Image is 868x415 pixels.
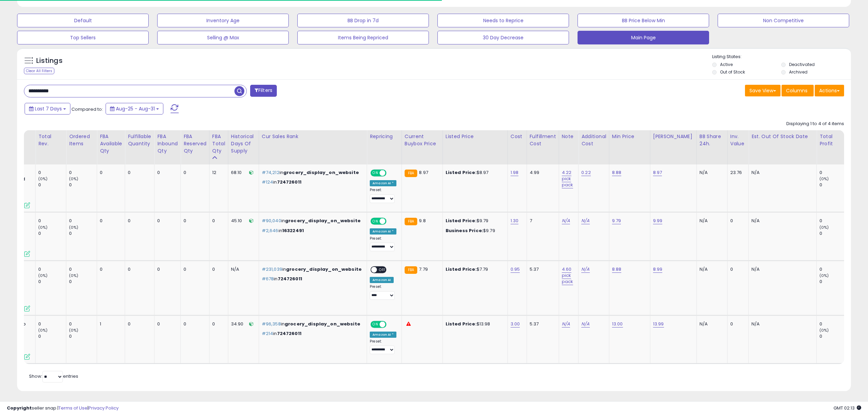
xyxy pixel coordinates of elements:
[285,321,360,327] span: grocery_display_on_website
[751,133,814,140] div: Est. Out Of Stock Date
[446,266,477,272] b: Listed Price:
[212,321,223,327] div: 0
[819,230,847,237] div: 0
[819,333,847,339] div: 0
[730,266,743,272] div: 0
[700,321,722,327] div: N/A
[116,105,155,112] span: Aug-25 - Aug-31
[789,62,815,67] label: Deactivated
[511,321,520,327] a: 3.00
[819,266,847,272] div: 0
[262,169,280,176] span: #74,212
[511,217,519,224] a: 1.30
[370,339,396,354] div: Preset:
[789,69,808,75] label: Archived
[819,170,847,176] div: 0
[530,321,554,327] div: 5.37
[157,321,175,327] div: 0
[231,170,254,176] div: 68.10
[786,87,808,94] span: Columns
[89,405,119,411] a: Privacy Policy
[231,133,256,155] div: Historical Days Of Supply
[262,331,362,337] p: in
[71,106,103,112] span: Compared to:
[262,266,362,272] p: in
[833,405,861,411] span: 2025-09-9 02:13 GMT
[262,228,362,234] p: in
[69,333,97,339] div: 0
[653,169,662,176] a: 8.97
[38,133,63,147] div: Total Rev.
[581,169,591,176] a: 0.22
[297,31,429,44] button: Items Being Repriced
[38,170,66,176] div: 0
[297,14,429,27] button: BB Drop in 7d
[530,266,554,272] div: 5.37
[262,217,281,224] span: #90,040
[24,68,54,74] div: Clear All Filters
[730,170,743,176] div: 23.76
[511,266,520,273] a: 0.95
[58,405,87,411] a: Terms of Use
[212,218,223,224] div: 0
[7,405,119,412] div: seller snap | |
[184,266,204,272] div: 0
[612,217,621,224] a: 9.79
[730,133,746,147] div: Inv. value
[286,266,362,272] span: grocery_display_on_website
[419,266,428,272] span: 7.79
[212,170,223,176] div: 12
[29,373,78,379] span: Show: entries
[128,218,149,224] div: 0
[100,321,120,327] div: 1
[106,103,163,115] button: Aug-25 - Aug-31
[7,405,32,411] strong: Copyright
[283,169,359,176] span: grocery_display_on_website
[17,14,149,27] button: Default
[262,227,279,234] span: #2,646
[262,321,362,327] p: in
[405,218,417,225] small: FBA
[370,236,396,252] div: Preset:
[819,133,844,147] div: Total Profit
[100,266,120,272] div: 0
[530,133,556,147] div: Fulfillment Cost
[262,321,281,327] span: #96,358
[128,133,151,147] div: Fulfillable Quantity
[262,179,273,185] span: #124
[69,225,79,230] small: (0%)
[212,266,223,272] div: 0
[100,133,122,155] div: FBA Available Qty
[782,85,814,96] button: Columns
[157,266,175,272] div: 0
[405,133,440,147] div: Current Buybox Price
[819,225,829,230] small: (0%)
[653,266,663,273] a: 8.99
[184,133,206,155] div: FBA Reserved Qty
[371,321,380,327] span: ON
[38,225,48,230] small: (0%)
[653,217,663,224] a: 9.99
[36,56,63,66] h5: Listings
[69,321,97,327] div: 0
[38,273,48,278] small: (0%)
[562,217,570,224] a: N/A
[446,217,477,224] b: Listed Price:
[446,227,483,234] b: Business Price:
[38,279,66,285] div: 0
[38,218,66,224] div: 0
[700,218,722,224] div: N/A
[370,277,394,283] div: Amazon AI
[446,169,477,176] b: Listed Price:
[745,85,781,96] button: Save View
[262,170,362,176] p: in
[446,228,502,234] div: $9.79
[371,170,380,176] span: ON
[419,169,428,176] span: 8.97
[819,321,847,327] div: 0
[446,133,505,140] div: Listed Price
[819,279,847,285] div: 0
[819,327,829,333] small: (0%)
[751,266,811,272] p: N/A
[38,266,66,272] div: 0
